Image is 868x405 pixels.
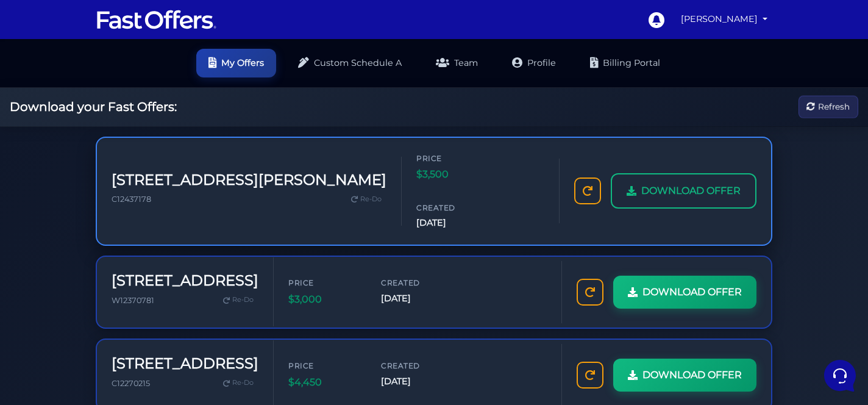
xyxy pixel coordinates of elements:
[15,130,229,167] a: Fast OffersYou:Ok maybe disregard, I just noticed that the listing I used has now been "suspended...
[112,379,150,388] span: C12270215
[613,359,756,392] a: DOWNLOAD OFFER
[642,367,742,383] span: DOWNLOAD OFFER
[286,49,414,77] a: Custom Schedule A
[611,173,756,209] a: DOWNLOAD OFFER
[799,96,858,118] button: Refresh
[105,310,140,321] p: Messages
[20,68,99,78] span: Your Conversations
[288,360,361,371] span: Price
[10,99,177,114] h2: Download your Fast Offers:
[27,246,199,259] input: Search for an Article...
[196,49,276,77] a: My Offers
[20,89,44,113] img: dark
[10,10,205,49] h2: Hello [PERSON_NAME] 👋
[416,167,489,182] span: $3,500
[10,293,85,321] button: Home
[112,171,386,189] h3: [STREET_ADDRESS][PERSON_NAME]
[346,192,386,207] a: Re-Do
[416,152,489,164] span: Price
[85,293,160,321] button: Messages
[152,220,224,230] a: Open Help Center
[424,49,490,77] a: Team
[676,7,772,31] a: [PERSON_NAME]
[288,375,361,390] span: $4,450
[112,272,258,290] h3: [STREET_ADDRESS]
[642,284,742,300] span: DOWNLOAD OFFER
[218,375,258,391] a: Re-Do
[15,83,229,120] a: AuraYou're welcome! If you have any other questions or need further assistance, feel free to ask....
[218,292,258,308] a: Re-Do
[20,141,35,156] img: dark
[112,296,154,305] span: W12370781
[578,49,672,77] a: Billing Portal
[818,100,850,113] span: Refresh
[822,357,858,394] iframe: Customerly Messenger Launcher
[29,141,43,156] img: dark
[288,292,361,307] span: $3,000
[191,88,224,99] p: 10mo ago
[112,355,258,373] h3: [STREET_ADDRESS]
[197,68,224,78] a: See all
[51,102,183,115] p: You're welcome! If you have any other questions or need further assistance, feel free to ask. Hav...
[159,293,234,321] button: Help
[88,179,171,188] span: Start a Conversation
[112,195,151,204] span: C12437178
[201,135,224,146] p: [DATE]
[232,295,254,306] span: Re-Do
[416,216,489,230] span: [DATE]
[288,277,361,289] span: Price
[51,88,183,100] span: Aura
[416,202,489,213] span: Created
[381,375,454,389] span: [DATE]
[381,277,454,289] span: Created
[613,276,756,309] a: DOWNLOAD OFFER
[20,171,224,196] button: Start a Conversation
[381,292,454,306] span: [DATE]
[360,194,382,205] span: Re-Do
[381,360,454,371] span: Created
[641,183,741,199] span: DOWNLOAD OFFER
[500,49,568,77] a: Profile
[189,310,205,321] p: Help
[37,310,57,321] p: Home
[51,135,193,147] span: Fast Offers
[20,220,83,230] span: Find an Answer
[232,378,254,389] span: Re-Do
[51,149,193,162] p: You: Ok maybe disregard, I just noticed that the listing I used has now been "suspended"...this m...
